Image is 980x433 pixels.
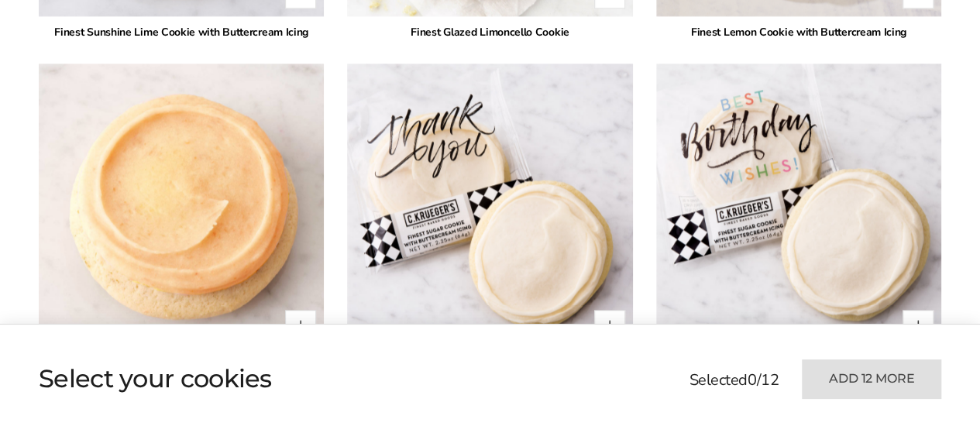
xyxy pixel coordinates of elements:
button: Add 12 more [802,359,941,399]
button: Quantity button plus [903,310,934,341]
div: Finest Sunshine Lime Cookie with Buttercream Icing [39,24,324,40]
img: Finest Thank You Sugar Cookie with Buttercream Icing [347,64,632,349]
img: Finest Birthday Sugar Cookie with Buttercream Icing [656,64,941,349]
span: 12 [761,369,779,390]
img: Finest Orange Citrus Cookie with Orange Buttercream Icing [39,64,324,349]
span: 0 [748,369,757,390]
div: Finest Glazed Limoncello Cookie [347,24,632,40]
p: Selected / [689,369,779,392]
div: Finest Lemon Cookie with Buttercream Icing [656,24,941,40]
iframe: Sign Up via Text for Offers [12,374,160,421]
button: Quantity button plus [285,310,316,341]
button: Quantity button plus [594,310,625,341]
